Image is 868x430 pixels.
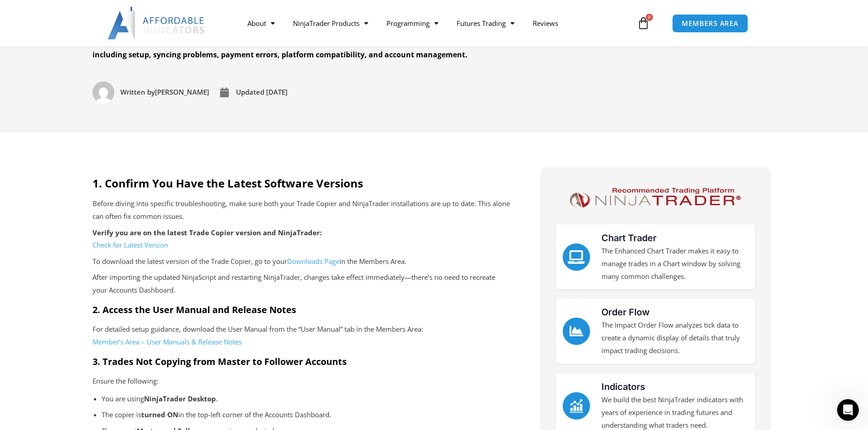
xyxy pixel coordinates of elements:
time: [DATE] [266,87,288,96]
strong: turned ON [141,410,178,419]
strong: 2. Access the User Manual and Release Notes [92,304,296,316]
strong: Verify you are on the latest Trade Copier version and NinjaTrader: [92,228,322,237]
a: Order Flow [563,318,590,345]
a: Chart Trader [601,233,657,243]
a: Indicators [563,392,590,420]
p: To download the latest version of the Trade Copier, go to your in the Members Area. [92,255,510,268]
span: Updated [236,87,264,96]
p: You are using . [102,393,501,405]
a: Programming [377,13,447,34]
a: About [238,13,284,34]
p: Ensure the following: [92,375,510,388]
p: The Impact Order Flow analyzes tick data to create a dynamic display of details that truly impact... [601,319,748,357]
img: Picture of David Koehler [92,81,114,103]
span: [PERSON_NAME] [118,86,209,99]
nav: Menu [238,13,635,34]
a: Chart Trader [563,243,590,271]
a: Check for Latest Version [92,240,168,249]
p: For detailed setup guidance, download the User Manual from the “User Manual” tab in the Members A... [92,323,510,349]
span: MEMBERS AREA [682,20,739,27]
strong: NinjaTrader Desktop [144,394,216,403]
a: NinjaTrader Products [284,13,377,34]
span: Written by [120,87,155,96]
p: The copier is in the top-left corner of the Accounts Dashboard. [102,409,501,421]
strong: 1. Confirm You Have the Latest Software Versions [92,176,363,191]
a: Order Flow [601,307,650,318]
strong: 3. Trades Not Copying from Master to Follower Accounts [92,355,347,368]
p: Before diving into specific troubleshooting, make sure both your Trade Copier and NinjaTrader ins... [92,197,510,223]
a: Member’s Area – User Manuals & Release Notes [92,337,242,346]
iframe: Intercom live chat [837,399,859,421]
span: 0 [646,14,653,21]
a: MEMBERS AREA [672,14,748,33]
img: LogoAI | Affordable Indicators – NinjaTrader [108,7,205,40]
a: Indicators [601,381,645,392]
a: 0 [623,10,663,36]
p: The Enhanced Chart Trader makes it easy to manage trades in a Chart window by solving many common... [601,245,748,283]
a: Downloads Page [287,257,339,266]
a: Futures Trading [447,13,524,34]
div: This article provides detailed troubleshooting steps for resolving issues with the Trade Copier o... [92,35,512,61]
p: After importing the updated NinjaScript and restarting NinjaTrader, changes take effect immediate... [92,271,510,297]
img: NinjaTrader Logo | Affordable Indicators – NinjaTrader [565,185,745,211]
a: Reviews [524,13,567,34]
